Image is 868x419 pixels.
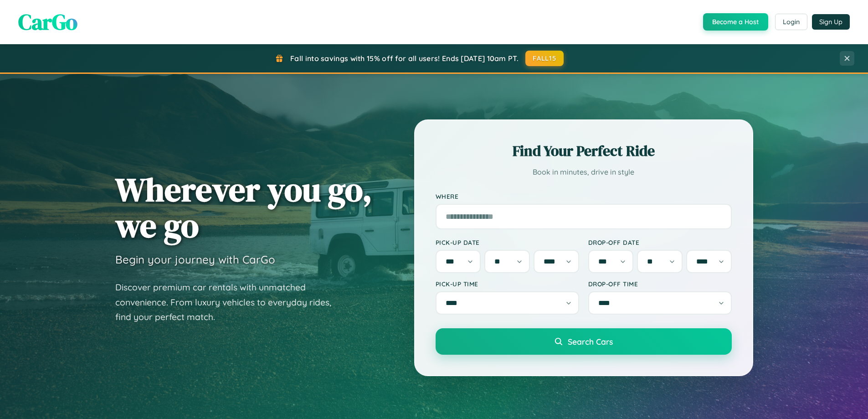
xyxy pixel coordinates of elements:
span: Search Cars [568,336,613,347]
span: CarGo [18,7,77,37]
h1: Wherever you go, we go [115,171,372,243]
button: FALL15 [525,51,564,66]
label: Pick-up Time [436,280,579,288]
h2: Find Your Perfect Ride [436,141,732,161]
button: Search Cars [436,328,732,355]
button: Become a Host [703,13,768,31]
label: Drop-off Date [588,238,732,246]
button: Login [775,14,807,30]
h3: Begin your journey with CarGo [115,253,275,266]
button: Sign Up [812,14,850,30]
label: Where [436,192,732,200]
label: Drop-off Time [588,280,732,288]
p: Book in minutes, drive in style [436,166,732,179]
p: Discover premium car rentals with unmatched convenience. From luxury vehicles to everyday rides, ... [115,280,343,325]
label: Pick-up Date [436,238,579,246]
span: Fall into savings with 15% off for all users! Ends [DATE] 10am PT. [290,54,519,63]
